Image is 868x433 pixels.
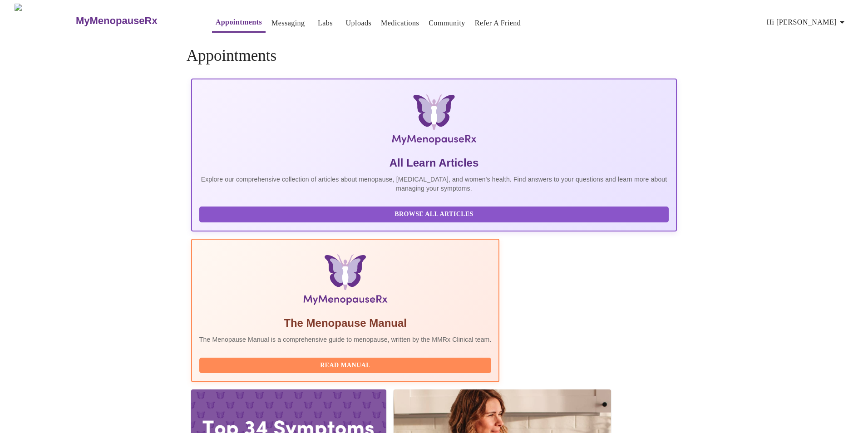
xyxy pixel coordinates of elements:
h5: All Learn Articles [199,156,669,170]
a: MyMenopauseRx [74,5,193,37]
a: Labs [318,17,333,30]
h4: Appointments [187,47,681,65]
a: Medications [381,17,419,30]
p: The Menopause Manual is a comprehensive guide to menopause, written by the MMRx Clinical team. [199,335,492,344]
button: Read Manual [199,358,492,374]
button: Labs [311,14,340,32]
span: Hi [PERSON_NAME] [767,16,848,29]
img: MyMenopauseRx Logo [272,94,596,148]
span: Read Manual [208,360,483,371]
p: Explore our comprehensive collection of articles about menopause, [MEDICAL_DATA], and women's hea... [199,175,669,193]
a: Browse All Articles [199,210,671,217]
img: MyMenopauseRx Logo [15,4,74,38]
button: Medications [377,14,423,32]
button: Uploads [342,14,375,32]
a: Refer a Friend [475,17,521,30]
a: Community [429,17,465,30]
button: Appointments [212,13,266,33]
a: Messaging [271,17,305,30]
h5: The Menopause Manual [199,316,492,330]
a: Uploads [346,17,372,30]
button: Browse All Articles [199,207,669,222]
a: Read Manual [199,361,494,369]
button: Messaging [268,14,308,32]
a: Appointments [216,16,262,29]
button: Hi [PERSON_NAME] [763,13,851,31]
img: Menopause Manual [246,254,445,309]
button: Community [425,14,469,32]
button: Refer a Friend [471,14,525,32]
span: Browse All Articles [208,209,660,220]
h3: MyMenopauseRx [76,15,158,27]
